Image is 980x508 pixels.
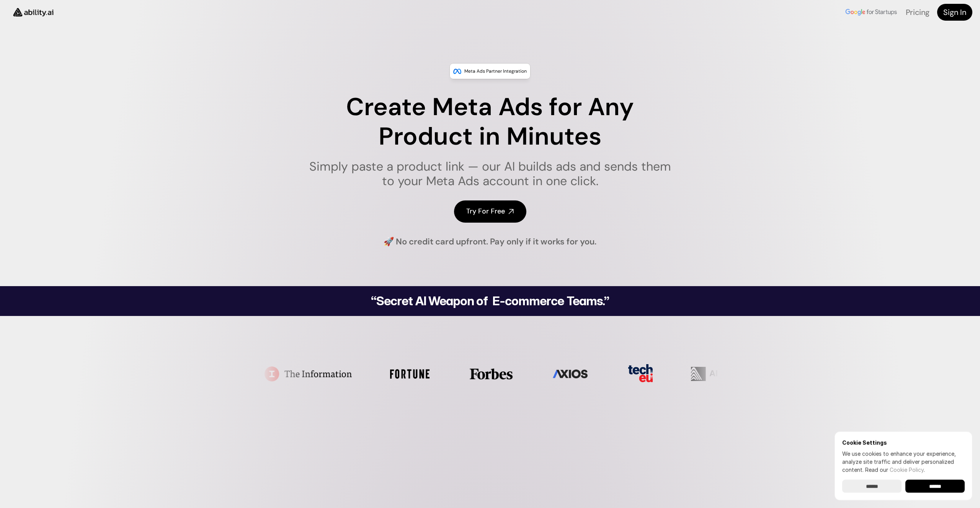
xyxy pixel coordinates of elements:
a: Cookie Policy [890,466,924,473]
span: Read our . [865,466,925,473]
h2: “Secret AI Weapon of E-commerce Teams.” [351,295,629,307]
h4: Sign In [943,7,966,18]
h4: Try For Free [466,207,505,216]
h1: Create Meta Ads for Any Product in Minutes [304,93,676,151]
a: Try For Free [454,200,526,222]
h6: Cookie Settings [842,439,965,446]
a: Pricing [906,7,929,17]
h4: 🚀 No credit card upfront. Pay only if it works for you. [384,236,596,248]
h1: Simply paste a product link — our AI builds ads and sends them to your Meta Ads account in one cl... [304,159,676,189]
a: Sign In [937,4,972,21]
p: We use cookies to enhance your experience, analyze site traffic and deliver personalized content. [842,449,965,474]
p: Meta Ads Partner Integration [464,67,527,75]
